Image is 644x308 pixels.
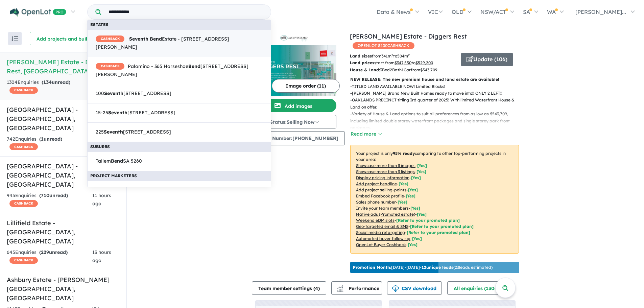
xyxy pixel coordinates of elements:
[87,151,271,171] a: TailemBendSA 5260
[461,53,513,66] button: Update (106)
[39,192,68,198] strong: ( unread)
[315,285,318,291] span: 4
[353,42,414,49] span: OPENLOT $ 200 CASHBACK
[96,63,263,79] span: Palomino - 365 Horseshoe [STREET_ADDRESS][PERSON_NAME]
[92,249,111,263] span: 13 hours ago
[356,218,395,223] u: Weekend eDM slots
[356,163,415,168] u: Showcase more than 3 images
[96,186,263,203] span: Elders Real Estate [PERSON_NAME][GEOGRAPHIC_DATA] | Tailem
[104,90,123,96] strong: Seventh
[96,109,175,117] span: 15-25 [STREET_ADDRESS]
[87,29,271,57] a: CASHBACK Seventh BendEstate - [STREET_ADDRESS][PERSON_NAME]
[150,36,162,42] strong: Bend
[406,193,415,198] span: [ Yes ]
[356,224,408,229] u: Geo-targeted email & SMS
[104,129,123,135] strong: Seventh
[188,63,200,69] strong: Bend
[408,242,418,247] span: [Yes]
[108,110,127,116] strong: Seventh
[337,287,343,292] img: bar-chart.svg
[41,136,44,142] span: 1
[7,57,120,76] h5: [PERSON_NAME] Estate - Diggers Rest , [GEOGRAPHIC_DATA]
[408,187,418,192] span: [ Yes ]
[7,248,92,265] div: 645 Enquir ies
[41,249,49,255] span: 229
[350,67,456,73] p: Bed Bath Car from
[96,35,263,51] span: Estate - [STREET_ADDRESS][PERSON_NAME]
[412,236,422,241] span: [Yes]
[402,67,404,72] u: 1
[350,145,519,254] p: Your project is only comparing to other top-performing projects in your area: - - - - - - - - - -...
[7,105,120,133] h5: [GEOGRAPHIC_DATA] - [GEOGRAPHIC_DATA] , [GEOGRAPHIC_DATA]
[356,230,405,235] u: Social media retargeting
[390,67,392,72] u: 2
[41,192,49,198] span: 710
[350,53,456,60] p: from
[7,162,120,189] h5: [GEOGRAPHIC_DATA] - [GEOGRAPHIC_DATA] , [GEOGRAPHIC_DATA]
[87,122,271,142] a: 225Seventh[STREET_ADDRESS]
[353,265,391,270] b: Promotion Month:
[7,192,92,208] div: 945 Enquir ies
[350,32,467,40] a: [PERSON_NAME] Estate - Diggers Rest
[96,63,124,70] span: CASHBACK
[393,53,410,58] span: to
[92,192,111,207] span: 11 hours ago
[417,212,427,217] span: [Yes]
[411,60,433,65] span: to
[350,76,519,83] p: NEW RELEASE: The new premium house and land estate are available!
[350,130,382,138] button: Read more
[9,200,38,207] span: CASHBACK
[96,35,124,42] span: CASHBACK
[87,57,271,85] a: CASHBACKPalomino - 365 HorseshoeBend[STREET_ADDRESS][PERSON_NAME]
[356,212,415,217] u: Native ads (Promoted estate)
[398,199,407,205] span: [ Yes ]
[420,67,437,72] u: $ 543,709
[9,143,38,150] span: CASHBACK
[102,5,269,19] input: Try estate name, suburb, builder or developer
[356,199,396,205] u: Sales phone number
[350,60,374,65] b: Land prices
[353,264,493,270] p: [DATE] - [DATE] - ( 23 leads estimated)
[397,53,410,58] u: 504 m
[39,249,68,255] strong: ( unread)
[90,22,109,27] b: Estates
[90,144,110,149] b: Suburbs
[410,224,474,229] span: [Refer to your promoted plan]
[129,36,148,42] strong: Seventh
[407,230,470,235] span: [Refer to your promoted plan]
[410,206,420,211] span: [ Yes ]
[337,285,343,289] img: line-chart.svg
[393,151,415,156] b: 95 % ready
[356,206,409,211] u: Invite your team members
[7,275,120,303] h5: Ashbury Estate - [PERSON_NAME][GEOGRAPHIC_DATA] , [GEOGRAPHIC_DATA]
[391,53,393,57] sup: 2
[381,53,393,58] u: 341 m
[87,181,271,208] a: Elders Real Estate [PERSON_NAME][GEOGRAPHIC_DATA] | TailemBend
[380,67,382,72] u: 3
[356,193,404,198] u: Embed Facebook profile
[356,236,410,241] u: Automated buyer follow-up
[7,218,120,246] h5: Lillifield Estate - [GEOGRAPHIC_DATA] , [GEOGRAPHIC_DATA]
[39,136,62,142] strong: ( unread)
[9,257,38,264] span: CASHBACK
[7,78,89,95] div: 1304 Enquir ies
[350,53,372,58] b: Land sizes
[30,32,104,45] button: Add projects and builders
[415,60,433,65] u: $ 529,200
[395,60,411,65] u: $ 347,550
[350,97,524,111] p: - OAKLANDS PRECINCT titling 3rd quarter of 2025! With limited Waterfront House & Land on offer.
[356,187,406,192] u: Add project selling-points
[96,157,142,165] span: Tailem SA 5260
[350,90,524,97] p: - [PERSON_NAME] Brand New Built Homes ready to move into!! ONLY 2 LEFT!!
[11,36,18,41] img: sort.svg
[396,218,460,223] span: [Refer to your promoted plan]
[350,60,456,66] p: start from
[392,285,399,292] img: download icon
[255,34,334,43] img: Davis Vineyard Estate - Diggers Rest Logo
[331,281,382,295] button: Performance
[252,281,326,295] button: Team member settings (4)
[252,131,345,145] button: Sales Number:[PHONE_NUMBER]
[87,103,271,123] a: 15-25Seventh[STREET_ADDRESS]
[350,83,524,90] p: - TITLED LAND AVAILABLE NOW! Limited Blocks!
[350,111,524,131] p: - Variety of House & Land options to suit all preferences from as low as $543,709, including limi...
